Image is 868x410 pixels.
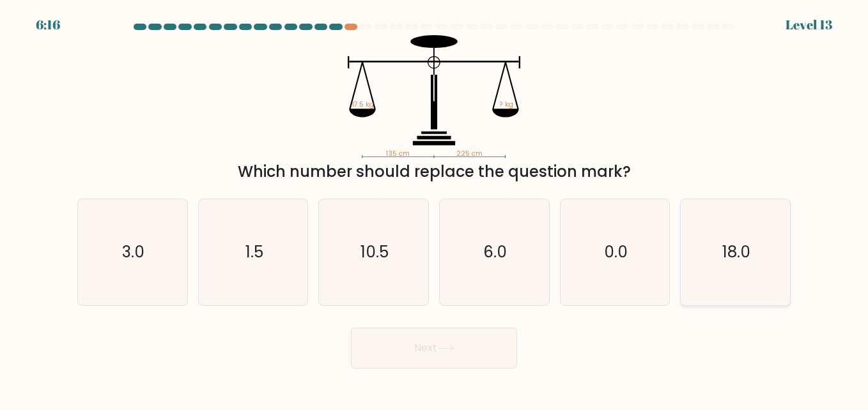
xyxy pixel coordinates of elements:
text: 0.0 [604,241,628,263]
text: 6.0 [483,241,507,263]
div: Level 13 [786,15,832,34]
tspan: 135 cm [386,149,410,158]
button: Next [351,328,517,368]
tspan: ? kg [500,100,513,109]
text: 1.5 [245,241,263,263]
tspan: 17.5 kg [352,100,374,109]
text: 10.5 [360,241,389,263]
text: 18.0 [722,241,750,263]
div: 6:16 [36,15,60,34]
div: Which number should replace the question mark? [85,160,783,183]
tspan: 225 cm [456,149,483,158]
text: 3.0 [122,241,144,263]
